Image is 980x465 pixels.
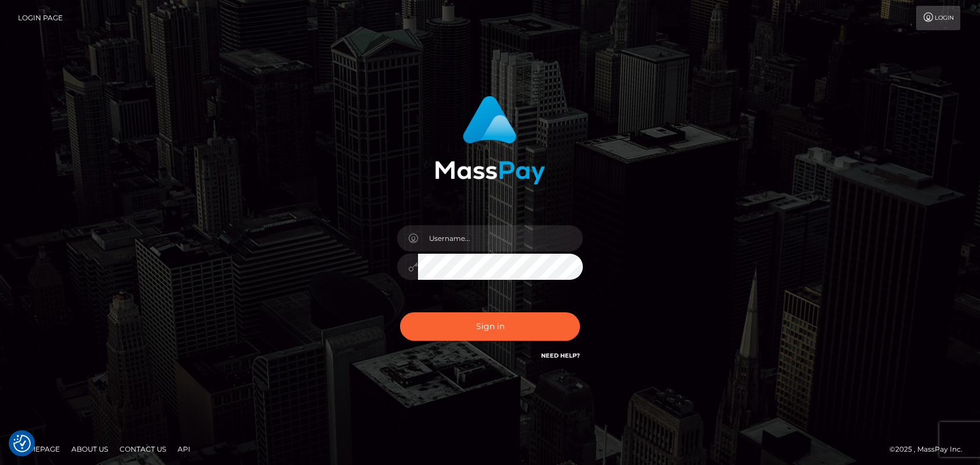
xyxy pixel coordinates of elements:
a: Need Help? [541,352,580,359]
button: Sign in [400,312,580,341]
a: Contact Us [115,440,171,458]
img: Revisit consent button [13,435,31,452]
a: Login [916,6,960,30]
a: Login Page [18,6,63,30]
img: MassPay Login [435,96,545,185]
button: Consent Preferences [13,435,31,452]
a: API [173,440,195,458]
div: © 2025 , MassPay Inc. [889,443,971,456]
a: About Us [67,440,113,458]
input: Username... [418,225,583,251]
a: Homepage [13,440,64,458]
